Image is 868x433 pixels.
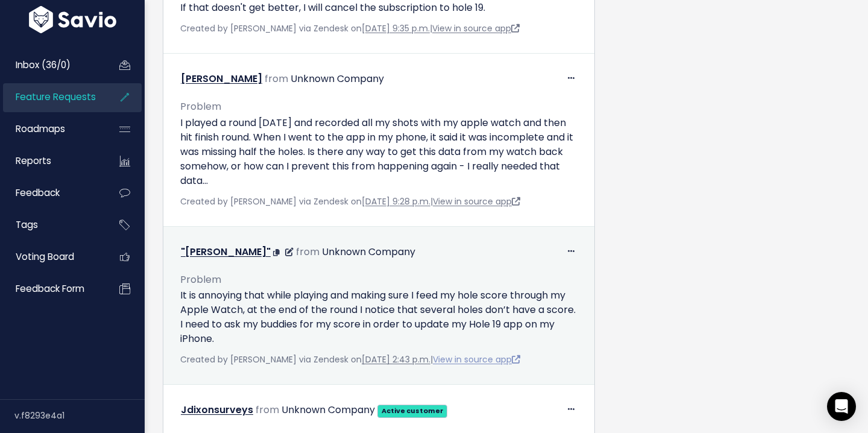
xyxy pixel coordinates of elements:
span: from [296,245,319,259]
div: Unknown Company [291,71,384,88]
a: Feedback [3,179,100,207]
a: Reports [3,147,100,175]
a: View in source app [432,22,520,34]
span: Created by [PERSON_NAME] via Zendesk on | [180,353,520,365]
img: logo-white.9d6f32f41409.svg [26,6,119,33]
a: Voting Board [3,243,100,271]
span: Feature Requests [16,90,96,103]
span: from [256,403,279,417]
span: Roadmaps [16,122,65,135]
div: Open Intercom Messenger [827,392,856,421]
a: Jdixonsurveys [181,403,253,417]
a: Roadmaps [3,115,100,143]
a: Feedback form [3,275,100,303]
a: Inbox (36/0) [3,51,100,79]
a: [DATE] 9:28 p.m. [362,195,430,207]
a: Tags [3,211,100,239]
a: View in source app [433,195,520,207]
div: Unknown Company [281,402,375,419]
span: Voting Board [16,250,74,263]
i: Copy Email to clipboard [273,249,280,256]
a: [DATE] 9:35 p.m. [362,22,430,34]
span: Inbox (36/0) [16,58,71,71]
p: I played a round [DATE] and recorded all my shots with my apple watch and then hit finish round. ... [180,116,577,188]
span: Feedback form [16,282,84,295]
div: Unknown Company [322,244,415,261]
span: Tags [16,218,38,231]
span: Feedback [16,186,60,199]
a: View in source app [433,353,520,365]
a: "[PERSON_NAME]" [181,245,271,259]
span: Reports [16,154,51,167]
a: Feature Requests [3,83,100,111]
strong: Active customer [382,406,444,416]
div: v.f8293e4a1 [14,400,145,431]
span: Problem [180,100,221,113]
span: Created by [PERSON_NAME] via Zendesk on | [180,195,520,207]
span: from [265,72,288,86]
span: Problem [180,273,221,286]
a: [PERSON_NAME] [181,72,262,86]
p: It is annoying that while playing and making sure I feed my hole score through my Apple Watch, at... [180,288,577,346]
span: Created by [PERSON_NAME] via Zendesk on | [180,22,520,34]
a: [DATE] 2:43 p.m. [362,353,430,365]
